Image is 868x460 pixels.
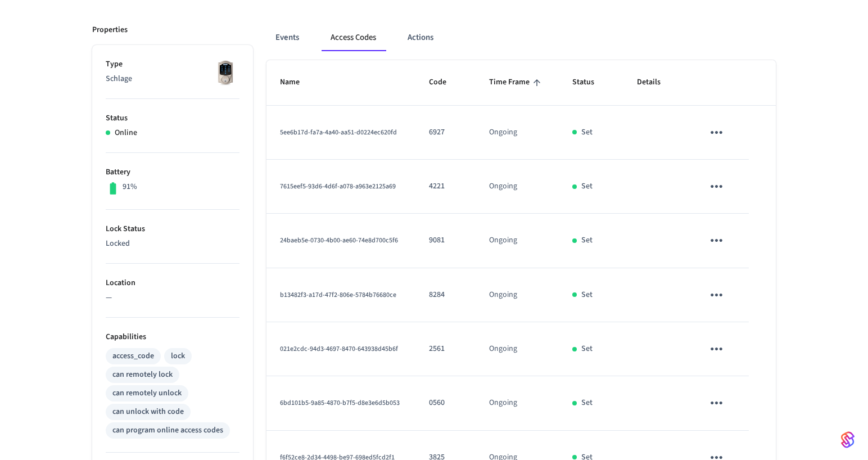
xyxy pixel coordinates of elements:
[581,289,593,301] p: Set
[841,431,855,449] img: SeamLogoGradient.69752ec5.svg
[572,74,609,91] span: Status
[266,24,308,51] button: Events
[112,387,182,399] div: can remotely unlock
[106,112,239,124] p: Status
[112,425,223,436] div: can program online access codes
[106,166,239,178] p: Battery
[211,58,239,87] img: Schlage Sense Smart Deadbolt with Camelot Trim, Front
[476,376,559,430] td: Ongoing
[581,397,593,409] p: Set
[115,127,137,139] p: Online
[171,350,185,362] div: lock
[429,289,462,301] p: 8284
[106,277,239,289] p: Location
[476,322,559,376] td: Ongoing
[429,343,462,355] p: 2561
[637,74,675,91] span: Details
[280,236,398,245] span: 24baeb5e-0730-4b00-ae60-74e8d700c5f6
[581,234,593,246] p: Set
[476,214,559,268] td: Ongoing
[123,181,137,193] p: 91%
[106,73,239,85] p: Schlage
[112,406,184,418] div: can unlock with code
[429,397,462,409] p: 0560
[266,24,776,51] div: ant example
[429,74,461,91] span: Code
[280,398,400,408] span: 6bd101b5-9a85-4870-b7f5-d8e3e6d5b053
[112,369,173,381] div: can remotely lock
[429,234,462,246] p: 9081
[489,74,544,91] span: Time Frame
[92,24,128,36] p: Properties
[280,290,396,300] span: b13482f3-a17d-47f2-806e-5784b76680ce
[476,106,559,160] td: Ongoing
[106,331,239,343] p: Capabilities
[106,58,239,70] p: Type
[106,292,239,304] p: —
[581,181,593,192] p: Set
[581,127,593,138] p: Set
[476,268,559,322] td: Ongoing
[280,128,397,137] span: 5ee6b17d-fa7a-4a40-aa51-d0224ec620fd
[106,223,239,235] p: Lock Status
[280,74,314,91] span: Name
[280,344,398,354] span: 021e2cdc-94d3-4697-8470-643938d45b6f
[280,182,396,191] span: 7615eef5-93d6-4d6f-a078-a963e2125a69
[112,350,154,362] div: access_code
[429,181,462,192] p: 4221
[106,238,239,250] p: Locked
[399,24,442,51] button: Actions
[581,343,593,355] p: Set
[429,127,462,138] p: 6927
[322,24,385,51] button: Access Codes
[476,160,559,214] td: Ongoing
